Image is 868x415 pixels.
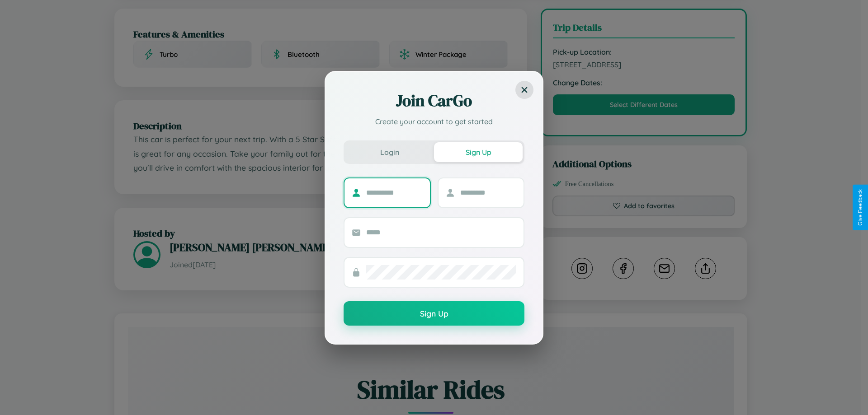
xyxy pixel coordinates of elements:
button: Sign Up [434,142,523,162]
button: Sign Up [344,301,524,326]
h2: Join CarGo [344,90,524,112]
button: Login [345,142,434,162]
p: Create your account to get started [344,116,524,127]
div: Give Feedback [857,189,863,226]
